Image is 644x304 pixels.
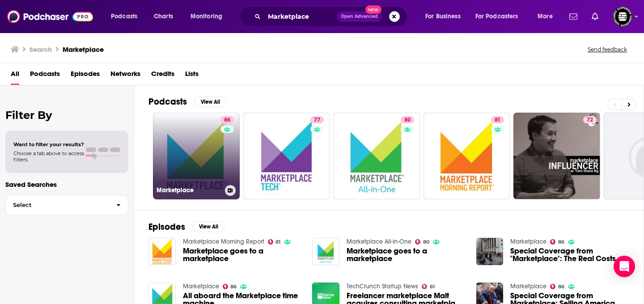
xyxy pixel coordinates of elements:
span: More [538,10,553,23]
a: Show notifications dropdown [566,9,581,24]
button: Send feedback [585,46,630,53]
a: 61 [422,284,435,289]
h2: Episodes [148,221,185,232]
a: Marketplace goes to a marketplace [183,247,302,262]
a: 77 [243,113,330,199]
img: Marketplace goes to a marketplace [148,238,176,265]
a: 86Marketplace [153,113,240,199]
button: Open AdvancedNew [337,11,382,22]
a: Marketplace Morning Report [183,238,264,245]
span: Want to filter your results? [13,141,84,148]
a: 86 [220,116,234,123]
span: 86 [230,285,237,289]
h2: Podcasts [148,96,187,107]
a: 80 [401,116,414,123]
a: 80 [333,113,420,199]
a: Networks [110,67,140,85]
a: Marketplace [183,283,219,290]
a: 81 [424,113,510,199]
span: 86 [558,240,564,244]
a: 72 [583,116,597,123]
button: View All [194,97,226,107]
span: For Podcasters [475,10,518,23]
button: Show profile menu [613,7,632,26]
span: 86 [224,116,230,125]
button: open menu [184,9,234,24]
div: Open Intercom Messenger [614,256,635,277]
a: 86 [550,239,564,245]
span: 77 [314,116,320,125]
a: 86 [550,284,564,289]
a: Show notifications dropdown [588,9,602,24]
a: 81 [491,116,504,123]
a: Charts [148,9,178,24]
span: For Business [425,10,461,23]
span: 72 [587,116,593,125]
span: 80 [404,116,411,125]
span: 81 [495,116,500,125]
a: PodcastsView All [148,96,226,107]
button: open menu [105,9,149,24]
a: Marketplace [510,238,547,245]
span: Charts [154,10,173,23]
h3: Marketplace [63,45,104,54]
a: 72 [513,113,600,199]
h3: Search [30,45,52,54]
span: Choose a tab above to access filters. [13,150,84,163]
a: 80 [415,239,429,245]
span: New [365,5,381,14]
img: Podchaser - Follow, Share and Rate Podcasts [7,8,93,25]
button: Select [5,195,128,215]
a: 81 [268,239,281,245]
a: All [11,67,19,85]
span: Logged in as KarinaSabol [613,7,632,26]
div: Search podcasts, credits, & more... [248,6,416,27]
span: 86 [558,285,564,289]
span: Select [6,202,109,208]
a: 77 [310,116,324,123]
span: Open Advanced [341,14,378,19]
a: Episodes [71,67,100,85]
button: open menu [470,9,531,24]
span: 80 [423,240,429,244]
button: open menu [531,9,564,24]
a: Special Coverage from "Marketplace": The Real Costs [510,247,629,262]
img: User Profile [613,7,632,26]
a: TechCrunch Startup News [347,283,418,290]
span: 81 [275,240,280,244]
h2: Filter By [5,109,128,122]
span: Monitoring [191,10,222,23]
a: EpisodesView All [148,221,225,232]
img: Marketplace goes to a marketplace [312,238,339,265]
input: Search podcasts, credits, & more... [264,9,337,24]
span: 61 [430,285,435,289]
button: open menu [419,9,472,24]
a: Credits [151,67,174,85]
p: Saved Searches [5,180,128,189]
a: 86 [223,284,237,289]
a: Marketplace goes to a marketplace [347,247,466,262]
a: Marketplace All-in-One [347,238,411,245]
a: Podcasts [30,67,60,85]
h3: Marketplace [157,186,221,194]
button: View All [192,221,225,232]
img: Special Coverage from "Marketplace": The Real Costs [476,238,504,265]
a: Lists [185,67,199,85]
a: Marketplace [510,283,547,290]
span: Podcasts [111,10,137,23]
